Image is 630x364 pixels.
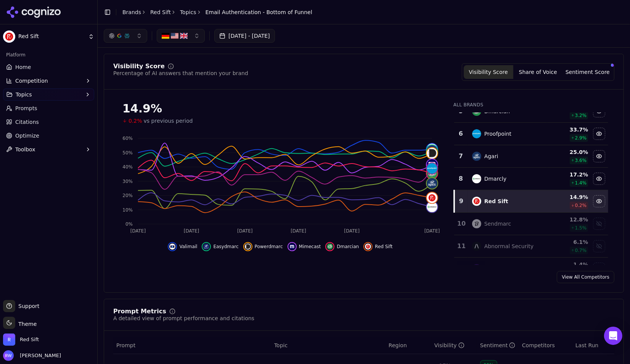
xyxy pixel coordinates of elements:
[122,207,133,213] tspan: 10%
[129,117,142,125] span: 0.2%
[593,150,605,162] button: Hide agari data
[549,193,588,201] div: 14.9 %
[15,132,39,140] span: Optimize
[237,228,252,234] tspan: [DATE]
[389,342,407,349] span: Region
[344,228,359,234] tspan: [DATE]
[453,102,608,108] div: All Brands
[604,327,622,345] div: Open Intercom Messenger
[593,195,605,207] button: Hide red sift data
[480,342,515,349] div: Sentiment
[575,135,587,141] span: 2.9 %
[593,263,605,275] button: Show keyfactor data
[325,242,359,251] button: Hide dmarcian data
[3,102,94,114] a: Prompts
[427,163,437,174] img: proofpoint
[457,129,464,138] div: 6
[472,197,481,206] img: red sift
[180,32,188,40] img: GB
[519,337,572,354] th: Competitors
[484,197,508,205] div: Red Sift
[299,244,321,250] span: Mimecast
[363,242,392,251] button: Hide red sift data
[168,242,197,251] button: Hide valimail data
[427,145,437,156] img: easydmarc
[144,117,193,125] span: vs previous period
[20,336,39,343] span: Red Sift
[15,77,48,85] span: Competition
[424,228,440,234] tspan: [DATE]
[17,352,61,359] span: [PERSON_NAME]
[203,244,209,250] img: easydmarc
[549,171,588,178] div: 17.2 %
[15,118,39,126] span: Citations
[522,342,555,349] span: Competitors
[472,152,481,161] img: agari
[593,173,605,185] button: Hide dmarcly data
[427,192,437,203] img: red sift
[169,244,175,250] img: valimail
[206,8,312,16] span: Email Authentication - Bottom of Funnel
[113,69,248,77] div: Percentage of AI answers that mention your brand
[557,271,614,283] a: View All Competitors
[472,219,481,228] img: sendmarc
[3,61,94,73] a: Home
[593,240,605,252] button: Show abnormal security data
[113,308,166,314] div: Prompt Metrics
[464,65,513,79] button: Visibility Score
[513,65,563,79] button: Share of Voice
[116,342,135,349] span: Prompt
[454,190,608,213] tr: 9red siftRed Sift14.9%0.2%Hide red sift data
[271,337,386,354] th: Topic
[213,244,238,250] span: Easydmarc
[458,197,464,206] div: 9
[3,350,14,361] img: Rebecca Warren
[289,244,295,250] img: mimecast
[180,8,196,16] a: Topics
[386,337,431,354] th: Region
[457,242,464,251] div: 11
[255,244,283,250] span: Powerdmarc
[179,244,197,250] span: Valimail
[484,152,498,160] div: Agari
[3,143,94,156] button: Toolbox
[122,193,133,198] tspan: 20%
[472,242,481,251] img: abnormal security
[243,242,283,251] button: Hide powerdmarc data
[593,128,605,140] button: Hide proofpoint data
[122,150,133,156] tspan: 50%
[454,258,608,280] tr: 12keyfactor1.4%Show keyfactor data
[563,65,612,79] button: Sentiment Score
[575,225,587,231] span: 1.5 %
[472,174,481,183] img: dmarcly
[113,63,165,69] div: Visibility Score
[3,334,15,346] img: Red Sift
[202,242,238,251] button: Hide easydmarc data
[122,9,141,15] a: Brands
[150,8,171,16] a: Red Sift
[122,8,312,16] nav: breadcrumb
[16,91,32,98] span: Topics
[162,32,169,40] img: DE
[575,112,587,119] span: 3.2 %
[572,337,614,354] th: Last Run
[427,144,437,154] img: valimail
[484,242,534,250] div: Abnormal Security
[15,63,31,71] span: Home
[15,302,39,310] span: Support
[18,33,85,40] span: Red Sift
[3,334,39,346] button: Open organization switcher
[484,220,511,228] div: Sendmarc
[457,152,464,161] div: 7
[472,129,481,138] img: proofpoint
[575,342,598,349] span: Last Run
[337,244,359,250] span: Dmarcian
[122,164,133,170] tspan: 40%
[472,264,481,273] img: keyfactor
[3,350,61,361] button: Open user button
[291,228,306,234] tspan: [DATE]
[3,130,94,142] a: Optimize
[15,104,37,112] span: Prompts
[477,337,519,354] th: sentiment
[457,219,464,228] div: 10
